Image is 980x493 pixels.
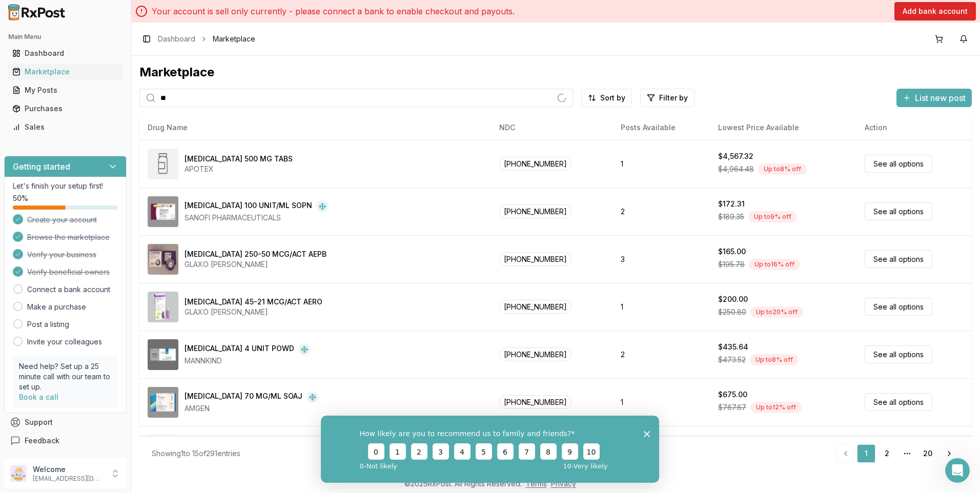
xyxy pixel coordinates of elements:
[4,4,70,20] img: RxPost Logo
[612,331,710,378] td: 2
[27,267,110,277] span: Verify beneficial owners
[213,34,255,44] span: Marketplace
[185,297,322,307] div: [MEDICAL_DATA] 45-21 MCG/ACT AERO
[718,307,746,317] span: $250.80
[750,402,802,413] div: Up to 12 % off
[12,122,118,132] div: Sales
[27,232,110,242] span: Browse the marketplace
[139,64,972,80] div: Marketplace
[13,193,28,203] span: 50 %
[8,118,122,136] a: Sales
[491,115,612,140] th: NDC
[185,356,311,366] div: MANNKIND
[499,204,571,218] span: [PHONE_NUMBER]
[865,298,932,316] a: See all options
[896,89,972,107] button: List new post
[718,389,747,400] div: $675.00
[718,151,753,161] div: $4,567.32
[718,199,745,209] div: $172.31
[13,160,70,173] h3: Getting started
[915,92,966,104] span: List new post
[148,339,178,370] img: Afrezza 4 UNIT POWD
[8,81,122,99] a: My Posts
[4,45,127,61] button: Dashboard
[612,283,710,331] td: 1
[148,149,178,179] img: Abiraterone Acetate 500 MG TABS
[8,33,122,41] h2: Main Menu
[865,155,932,173] a: See all options
[748,211,797,222] div: Up to 9 % off
[499,395,571,409] span: [PHONE_NUMBER]
[612,378,710,426] td: 1
[750,354,799,365] div: Up to 8 % off
[8,63,122,81] a: Marketplace
[718,212,744,222] span: $189.35
[612,140,710,188] td: 1
[185,249,326,259] div: [MEDICAL_DATA] 250-50 MCG/ACT AEPB
[718,259,745,270] span: $195.78
[894,2,976,20] button: Add bank account
[640,89,695,107] button: Filter by
[612,115,710,140] th: Posts Available
[945,458,970,483] iframe: Intercom live chat
[659,93,688,103] span: Filter by
[865,345,932,363] a: See all options
[27,284,110,295] a: Connect a bank account
[185,403,319,414] div: AMGEN
[718,342,748,352] div: $435.64
[600,93,625,103] span: Sort by
[865,202,932,220] a: See all options
[856,115,972,140] th: Action
[718,246,746,257] div: $165.00
[612,426,710,474] td: 2
[148,387,178,418] img: Aimovig 70 MG/ML SOAJ
[865,250,932,268] a: See all options
[148,435,178,465] img: Altrixa TABS
[581,89,632,107] button: Sort by
[185,154,293,164] div: [MEDICAL_DATA] 500 MG TABS
[25,436,59,446] span: Feedback
[12,85,118,95] div: My Posts
[4,413,127,432] button: Support
[148,196,178,227] img: Admelog SoloStar 100 UNIT/ML SOPN
[749,259,800,270] div: Up to 16 % off
[33,475,104,483] p: [EMAIL_ADDRESS][DOMAIN_NAME]
[718,294,748,304] div: $200.00
[4,64,127,80] button: Marketplace
[148,244,178,275] img: Advair Diskus 250-50 MCG/ACT AEPB
[4,100,127,117] button: Purchases
[139,115,491,140] th: Drug Name
[877,444,896,463] a: 2
[612,188,710,235] td: 2
[185,259,326,270] div: GLAXO [PERSON_NAME]
[185,200,312,213] div: [MEDICAL_DATA] 100 UNIT/ML SOPN
[27,319,69,330] a: Post a listing
[551,479,576,488] a: Privacy
[499,300,571,314] span: [PHONE_NUMBER]
[33,464,104,475] p: Welcome
[718,164,754,174] span: $4,964.48
[612,235,710,283] td: 3
[27,250,96,260] span: Verify your business
[499,157,571,171] span: [PHONE_NUMBER]
[939,444,959,463] a: Go to next page
[158,34,195,44] a: Dashboard
[857,444,875,463] a: 1
[4,119,127,135] button: Sales
[836,444,959,463] nav: pagination
[19,393,58,401] a: Book a call
[185,164,293,174] div: APOTEX
[152,5,515,17] p: Your account is sell only currently - please connect a bank to enable checkout and payouts.
[718,402,746,413] span: $767.67
[4,82,127,98] button: My Posts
